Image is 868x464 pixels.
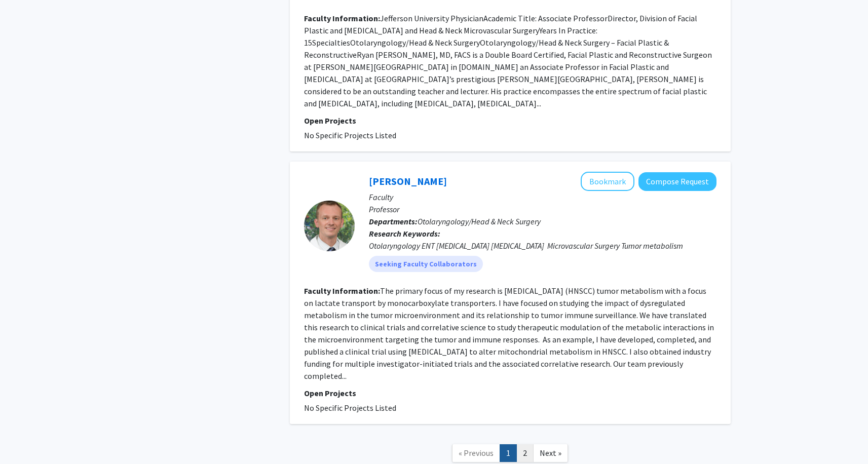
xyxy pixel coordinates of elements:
p: Professor [369,203,716,215]
b: Faculty Information: [304,13,380,23]
button: Add Joseph Curry to Bookmarks [581,172,634,191]
b: Departments: [369,216,418,226]
mat-chip: Seeking Faculty Collaborators [369,256,483,272]
p: Open Projects [304,387,716,399]
span: Next » [540,448,561,458]
span: « Previous [459,448,494,458]
fg-read-more: Jefferson University PhysicianAcademic Title: Associate ProfessorDirector, Division of Facial Pla... [304,13,712,108]
div: Otolaryngology ENT [MEDICAL_DATA] [MEDICAL_DATA] Microvascular Surgery Tumor metabolism [369,240,716,252]
a: [PERSON_NAME] [369,175,447,187]
p: Open Projects [304,114,716,127]
iframe: Chat [8,418,43,456]
b: Faculty Information: [304,286,380,296]
span: No Specific Projects Listed [304,130,396,140]
span: Otolaryngology/Head & Neck Surgery [418,216,541,226]
span: No Specific Projects Listed [304,403,396,413]
a: Previous Page [452,444,500,462]
button: Compose Request to Joseph Curry [638,172,716,191]
a: Next [533,444,568,462]
a: 2 [516,444,534,462]
p: Faculty [369,191,716,203]
fg-read-more: The primary focus of my research is [MEDICAL_DATA] (HNSCC) tumor metabolism with a focus on lacta... [304,286,714,381]
b: Research Keywords: [369,228,440,239]
a: 1 [500,444,517,462]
